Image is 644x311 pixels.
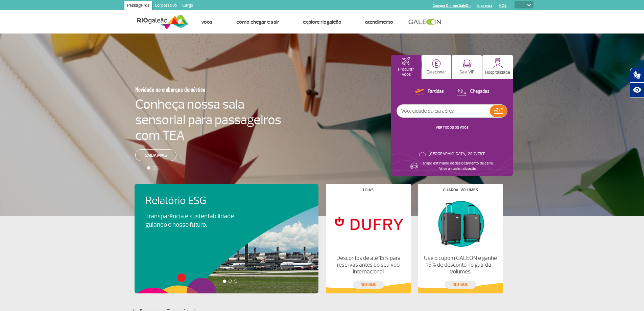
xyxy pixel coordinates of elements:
[423,255,497,275] p: Use o cupom GALEON e ganhe 15% de desconto no guarda-volumes
[630,83,644,97] button: Abrir recursos assistivos.
[485,70,510,75] p: Hospitalidade
[455,87,492,96] button: Chegadas
[445,281,476,289] a: veja mais
[391,55,421,79] button: Procurar Voos
[395,67,418,77] p: Procurar Voos
[433,3,471,8] a: Compra On-line GaleOn
[428,88,444,95] p: Partidas
[413,87,446,96] button: Partidas
[482,55,513,79] button: Hospitalidade
[303,19,341,25] a: Explore RIOgaleão
[432,59,441,68] img: carParkingHome.svg
[443,188,478,192] h4: Guarda-volumes
[422,55,451,79] button: Estacionar
[459,70,475,75] p: Sala VIP
[135,82,248,96] h3: Novidade no embarque doméstico
[397,105,490,117] input: Voo, cidade ou cia aérea
[434,125,471,130] button: VER TODOS OS VOOS
[331,197,405,249] img: Lojas
[630,68,644,97] div: Plugin de acessibilidade da Hand Talk.
[145,212,241,229] p: Transparência e sustentabilidade guiando o nosso futuro.
[145,195,253,207] h4: Relatório ESG
[462,60,472,68] img: vipRoom.svg
[236,19,279,25] a: Como chegar e sair
[429,151,485,157] p: [GEOGRAPHIC_DATA]: 26°C/78°F
[365,19,393,25] a: Atendimento
[180,1,196,12] a: Cargo
[423,197,497,249] img: Guarda-volumes
[124,1,152,12] a: Passageiros
[630,68,644,83] button: Abrir tradutor de língua de sinais.
[436,125,469,130] a: VER TODOS OS VOOS
[493,58,503,68] img: hospitality.svg
[470,88,490,95] p: Chegadas
[452,55,482,79] button: Sala VIP
[402,57,410,65] img: airplaneHomeActive.svg
[201,19,213,25] a: Voos
[135,149,176,161] a: Saiba mais
[331,255,405,275] p: Descontos de até 15% para reservas antes do seu voo internacional
[363,188,374,192] h4: Lojas
[135,96,281,143] h4: Conheça nossa sala sensorial para passageiros com TEA
[427,70,446,75] p: Estacionar
[477,3,493,8] a: Imprensa
[499,3,507,8] a: RQS
[145,195,308,229] a: Relatório ESGTransparência e sustentabilidade guiando o nosso futuro.
[353,281,384,289] a: veja mais
[421,161,494,172] p: Tempo estimado de deslocamento de carro: Ative a sua localização
[152,1,180,12] a: Corporativo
